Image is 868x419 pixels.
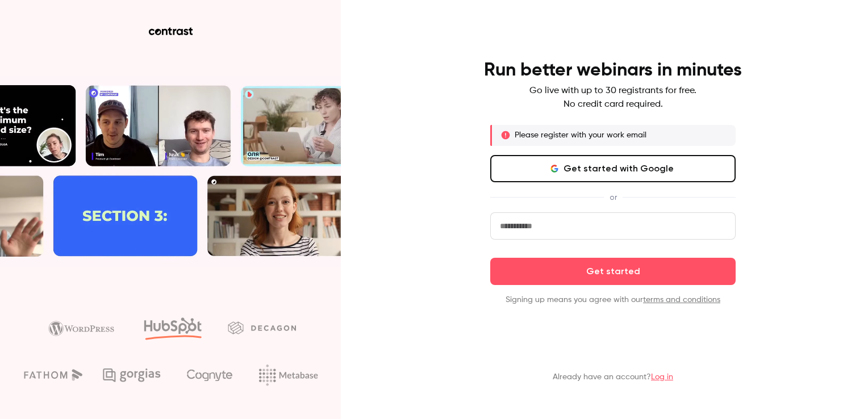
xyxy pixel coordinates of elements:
button: Get started with Google [490,155,736,182]
p: Already have an account? [553,371,673,383]
h4: Run better webinars in minutes [484,59,742,82]
p: Signing up means you agree with our [490,294,736,305]
span: or [604,191,623,203]
p: Please register with your work email [515,129,646,141]
p: Go live with up to 30 registrants for free. No credit card required. [529,84,696,111]
button: Get started [490,258,736,285]
img: decagon [228,321,296,334]
a: terms and conditions [643,296,720,304]
a: Log in [651,373,673,381]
